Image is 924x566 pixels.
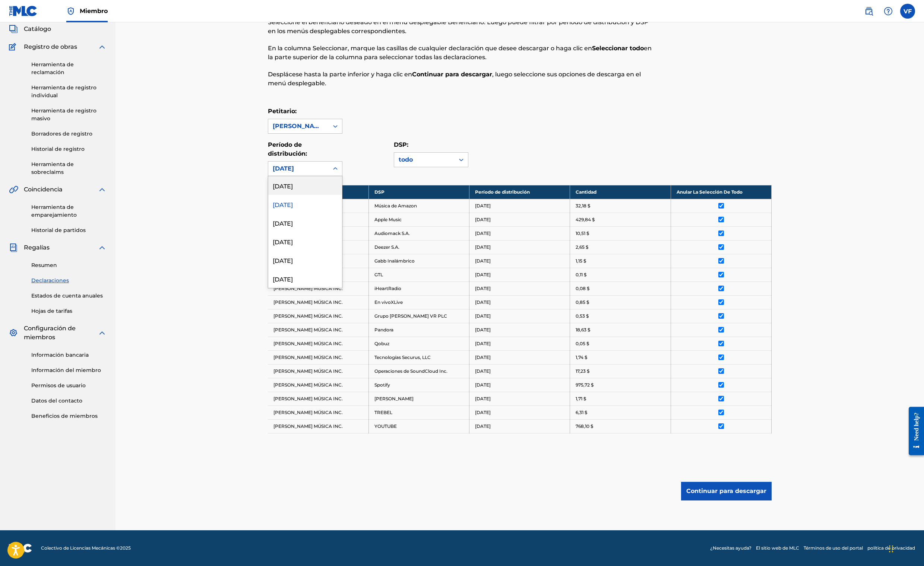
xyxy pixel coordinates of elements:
[273,122,324,131] div: [PERSON_NAME] MÚSICA INC.
[98,185,107,194] img: Ampliar
[903,395,924,467] iframe: Centro de recursos
[98,243,107,252] img: Ampliar
[469,392,570,406] td: [DATE]
[273,164,324,173] div: [DATE]
[31,307,107,315] a: Hojas de tarifas
[469,309,570,323] td: [DATE]
[469,240,570,254] td: [DATE]
[368,254,469,268] td: Gabb Inalámbrico
[861,4,876,19] a: Búsqueda pública
[368,268,469,282] td: GTL
[469,185,570,199] th: Período de distribución
[368,364,469,378] td: Operaciones de SoundCloud Inc.
[31,61,107,76] a: Herramienta de reclamación
[31,84,107,99] a: Herramienta de registro individual
[31,261,107,269] a: Resumen
[31,203,107,219] a: Herramienta de emparejamiento
[9,544,32,553] img: Logotipo
[368,213,469,226] td: Apple Music
[268,282,368,295] td: [PERSON_NAME] MÚSICA INC.
[31,160,107,176] a: Herramienta de sobreclaims
[24,185,63,194] span: Coincidencia
[867,545,915,551] a: política de privacidad
[31,412,107,420] a: Beneficios de miembros
[576,340,589,347] p: 0,05 $
[570,185,671,199] th: Cantidad
[756,545,799,551] a: El sitio web de MLC
[24,324,98,342] span: Configuración de miembros
[469,378,570,392] td: [DATE]
[469,282,570,295] td: [DATE]
[268,309,368,323] td: [PERSON_NAME] MÚSICA INC.
[900,4,915,19] div: Menú de usuario
[681,482,772,500] button: Continuar para descargar
[399,155,450,164] div: todo
[268,350,368,364] td: [PERSON_NAME] MÚSICA INC.
[9,185,18,194] img: Coincidencia
[576,244,588,251] p: 2,65 $
[576,285,589,292] p: 0,08 $
[710,545,751,551] a: ¿Necesitas ayuda?
[31,226,107,234] a: Historial de partidos
[368,240,469,254] td: Deezer S.A.
[576,216,595,223] p: 429,84 $
[576,368,589,375] p: 17,23 $
[268,44,656,62] p: En la columna Seleccionar, marque las casillas de cualquier declaración que desee descargar o hag...
[268,419,368,433] td: [PERSON_NAME] MÚSICA INC.
[576,354,587,361] p: 1,74 $
[268,406,368,419] td: [PERSON_NAME] MÚSICA INC.
[469,213,570,226] td: [DATE]
[31,397,107,405] a: Datos del contacto
[268,364,368,378] td: [PERSON_NAME] MÚSICA INC.
[469,364,570,378] td: [DATE]
[31,277,107,284] a: Declaraciones
[9,25,51,34] a: CatálogoCatálogo
[576,299,589,306] p: 0,85 $
[469,323,570,337] td: [DATE]
[576,327,590,333] p: 18,63 $
[576,313,589,319] p: 0,53 $
[576,395,586,402] p: 1,71 $
[31,130,107,138] a: Borradores de registro
[31,107,107,123] a: Herramienta de registro masivo
[469,419,570,433] td: [DATE]
[884,7,893,16] img: ayuda
[368,199,469,213] td: Música de Amazon
[887,530,924,566] div: Widget de chat
[576,382,594,388] p: 975,72 $
[368,350,469,364] td: Tecnologías Securus, LLC
[24,42,77,51] span: Registro de obras
[576,203,590,209] p: 32,18 $
[576,258,586,264] p: 1,15 $
[268,251,342,269] div: [DATE]
[469,199,570,213] td: [DATE]
[592,45,644,52] strong: Seleccionar todo
[368,337,469,350] td: Qobuz
[268,108,297,115] label: Petitario:
[98,42,107,51] img: Ampliar
[864,7,873,16] img: BUSCAR
[24,243,50,252] span: Regalías
[9,25,18,34] img: Catálogo
[368,295,469,309] td: En vivoXLive
[368,309,469,323] td: Grupo [PERSON_NAME] VR PLC
[469,406,570,419] td: [DATE]
[9,6,38,16] img: Logotipo de MLC
[31,382,107,389] a: Permisos de usuario
[268,176,342,195] div: [DATE]
[469,268,570,282] td: [DATE]
[368,392,469,406] td: [PERSON_NAME]
[804,545,863,551] a: Términos de uso del portal
[268,141,307,157] label: Período de distribución:
[9,328,18,337] img: Configuración de miembros
[268,70,656,88] p: Desplácese hasta la parte inferior y haga clic en , luego seleccione sus opciones de descarga en ...
[268,378,368,392] td: [PERSON_NAME] MÚSICA INC.
[98,328,107,337] img: Ampliar
[268,18,656,36] p: Seleccione el beneficiario deseado en el menú desplegable Beneficiario. Luego puede filtrar por p...
[576,423,593,430] p: 768,10 $
[268,295,368,309] td: [PERSON_NAME] MÚSICA INC.
[394,141,408,148] label: DSP:
[469,350,570,364] td: [DATE]
[368,185,469,199] th: DSP
[268,337,368,350] td: [PERSON_NAME] MÚSICA INC.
